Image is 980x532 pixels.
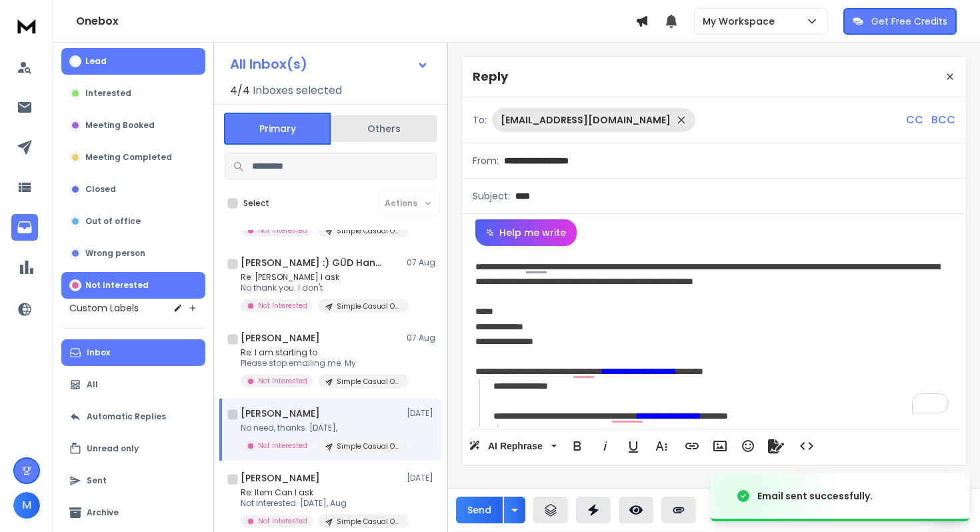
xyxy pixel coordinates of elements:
[337,377,401,387] p: Simple Casual Outreach .001
[61,371,205,398] button: All
[61,48,205,75] button: Lead
[241,283,401,293] p: No thank you. I don't
[13,492,40,519] button: M
[87,411,166,422] p: Automatic Replies
[931,112,955,128] p: BCC
[61,80,205,107] button: Interested
[258,225,307,235] p: Not Interested
[61,112,205,139] button: Meeting Booked
[565,433,590,459] button: Bold (⌘B)
[85,120,155,131] p: Meeting Booked
[407,333,437,343] p: 07 Aug
[649,433,674,459] button: More Text
[473,154,499,167] p: From:
[85,88,131,99] p: Interested
[707,433,733,459] button: Insert Image (⌘P)
[703,15,780,28] p: My Workspace
[241,331,320,345] h1: [PERSON_NAME]
[243,198,269,209] label: Select
[241,407,320,420] h1: [PERSON_NAME]
[61,499,205,526] button: Archive
[258,516,307,526] p: Not Interested
[61,208,205,235] button: Out of office
[337,517,401,527] p: Simple Casual Outreach .001
[85,56,107,67] p: Lead
[87,347,110,358] p: Inbox
[757,489,873,503] div: Email sent successfully.
[241,423,401,433] p: No need, thanks. [DATE],
[61,144,205,171] button: Meeting Completed
[871,15,947,28] p: Get Free Credits
[87,475,107,486] p: Sent
[241,256,387,269] h1: [PERSON_NAME] :) GÜD Handyman
[258,441,307,451] p: Not Interested
[473,189,510,203] p: Subject:
[61,176,205,203] button: Closed
[85,216,141,227] p: Out of office
[87,443,139,454] p: Unread only
[501,113,671,127] p: [EMAIL_ADDRESS][DOMAIN_NAME]
[76,13,635,29] h1: Onebox
[621,433,646,459] button: Underline (⌘U)
[843,8,957,35] button: Get Free Credits
[61,467,205,494] button: Sent
[475,219,577,246] button: Help me write
[241,358,401,369] p: Please stop emailing me. My
[230,57,307,71] h1: All Inbox(s)
[241,498,401,509] p: Not interested. [DATE], Aug
[473,67,508,86] p: Reply
[337,301,401,311] p: Simple Casual Outreach .001
[69,301,139,315] h3: Custom Labels
[407,473,437,483] p: [DATE]
[61,435,205,462] button: Unread only
[407,408,437,419] p: [DATE]
[906,112,923,128] p: CC
[61,403,205,430] button: Automatic Replies
[61,272,205,299] button: Not Interested
[258,376,307,386] p: Not Interested
[466,433,559,459] button: AI Rephrase
[61,339,205,366] button: Inbox
[241,347,401,358] p: Re: I am starting to
[87,507,119,518] p: Archive
[407,257,437,268] p: 07 Aug
[253,83,342,99] h3: Inboxes selected
[258,301,307,311] p: Not Interested
[593,433,618,459] button: Italic (⌘I)
[85,184,116,195] p: Closed
[219,51,439,77] button: All Inbox(s)
[13,13,40,38] img: logo
[85,152,172,163] p: Meeting Completed
[337,441,401,451] p: Simple Casual Outreach .001
[331,114,437,143] button: Others
[61,240,205,267] button: Wrong person
[679,433,705,459] button: Insert Link (⌘K)
[794,433,819,459] button: Code View
[462,246,966,427] div: To enrich screen reader interactions, please activate Accessibility in Grammarly extension settings
[473,113,487,127] p: To:
[241,487,401,498] p: Re: Item Can I ask
[241,471,320,485] h1: [PERSON_NAME]
[85,248,145,259] p: Wrong person
[87,379,98,390] p: All
[85,280,149,291] p: Not Interested
[485,441,545,452] span: AI Rephrase
[735,433,761,459] button: Emoticons
[230,83,250,99] span: 4 / 4
[241,272,401,283] p: Re: [PERSON_NAME] I ask
[456,497,503,523] button: Send
[224,113,331,145] button: Primary
[337,226,401,236] p: Simple Casual Outreach .001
